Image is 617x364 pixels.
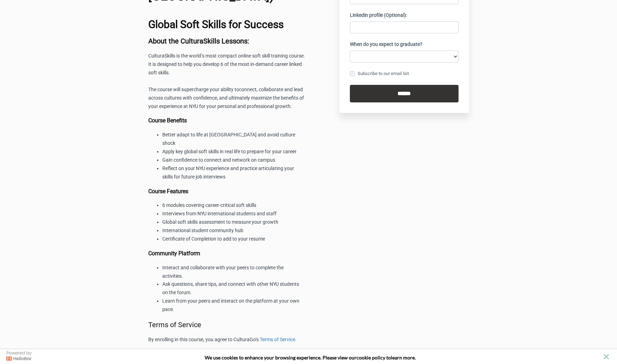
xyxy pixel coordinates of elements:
[350,71,355,76] input: Subscribe to our email list.
[148,87,304,109] span: connect, collaborate and lead across cultures with confidence, and ultimately maximize the benefi...
[602,352,611,361] button: close
[162,281,299,295] span: Ask questions, share tips, and connect with other NYU students on the forum.
[162,166,294,180] span: Reflect on your NYU experience and practice articulating your skills for future job interviews
[391,355,416,360] span: learn more.
[162,157,275,163] span: Gain confidence to connect and network on campus
[148,321,201,329] span: Terms of Service
[350,70,410,77] label: Subscribe to our email list.
[162,149,297,154] span: Apply key global soft skills in real life to prepare for your career
[162,228,243,233] span: International student community hub
[148,53,305,75] span: CulturaSkills is the world’s most compact online soft skill training course. It is designed to he...
[386,355,391,360] strong: to
[148,337,297,342] span: By enrolling in this course, you agree to CulturaGo’s .
[148,18,284,31] b: Global Soft Skills for Success
[148,188,188,195] b: Course Features
[350,11,407,20] label: Linkedin profile (Optional):
[260,337,295,342] a: Terms of Service
[162,298,299,312] span: Learn from your peers and interact on the platform at your own pace.
[357,355,385,360] a: cookie policy
[162,132,295,146] span: Better adapt to life at [GEOGRAPHIC_DATA] and avoid culture shock
[162,211,277,216] span: Interviews from NYU international students and staff
[148,117,187,124] b: Course Benefits
[162,202,256,208] span: 6 modules covering career-critical soft skills
[205,355,357,360] span: We use cookies to enhance your browsing experience. Please view our
[148,37,305,45] h3: About the CulturaSkills Lessons:
[162,265,284,279] span: Interact and collaborate with your peers to complete the activities.
[148,87,239,92] span: The course will supercharge your ability to
[350,40,422,49] label: When do you expect to graduate?
[162,219,278,225] span: Global soft skills assessment to measure your growth
[162,236,265,242] span: Certificate of Completion to add to your resume
[148,250,200,257] b: Community Platform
